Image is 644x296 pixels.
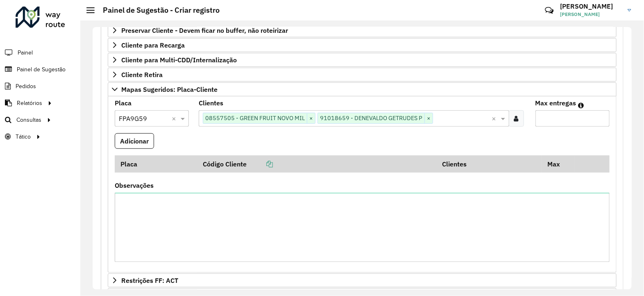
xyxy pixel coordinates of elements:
[121,42,185,48] span: Cliente para Recarga
[121,27,288,34] span: Preservar Cliente - Devem ficar no buffer, não roteirizar
[108,68,617,82] a: Cliente Retira
[17,65,66,74] span: Painel de Sugestão
[115,155,197,173] th: Placa
[115,133,154,149] button: Adicionar
[172,114,179,123] span: Clear all
[492,114,499,123] span: Clear all
[121,86,218,93] span: Mapas Sugeridos: Placa-Cliente
[199,98,223,108] label: Clientes
[560,2,621,10] h3: [PERSON_NAME]
[108,23,617,37] a: Preservar Cliente - Devem ficar no buffer, não roteirizar
[108,53,617,67] a: Cliente para Multi-CDD/Internalização
[424,114,433,123] span: ×
[560,11,621,18] span: [PERSON_NAME]
[437,155,542,173] th: Clientes
[95,6,220,15] h2: Painel de Sugestão - Criar registro
[16,116,41,124] span: Consultas
[121,277,178,284] span: Restrições FF: ACT
[121,57,237,63] span: Cliente para Multi-CDD/Internalização
[121,71,163,78] span: Cliente Retira
[578,102,584,109] em: Máximo de clientes que serão colocados na mesma rota com os clientes informados
[115,98,132,108] label: Placa
[542,155,575,173] th: Max
[17,99,42,107] span: Relatórios
[203,113,307,123] span: 08557505 - GREEN FRUIT NOVO MIL
[16,132,31,141] span: Tático
[108,38,617,52] a: Cliente para Recarga
[108,82,617,96] a: Mapas Sugeridos: Placa-Cliente
[115,180,154,190] label: Observações
[108,273,617,287] a: Restrições FF: ACT
[197,155,436,173] th: Código Cliente
[16,82,36,91] span: Pedidos
[247,160,273,168] a: Copiar
[307,114,315,123] span: ×
[108,96,617,273] div: Mapas Sugeridos: Placa-Cliente
[318,113,424,123] span: 91018659 - DENEVALDO GETRUDES P
[535,98,576,108] label: Max entregas
[18,48,33,57] span: Painel
[540,2,558,19] a: Contato Rápido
